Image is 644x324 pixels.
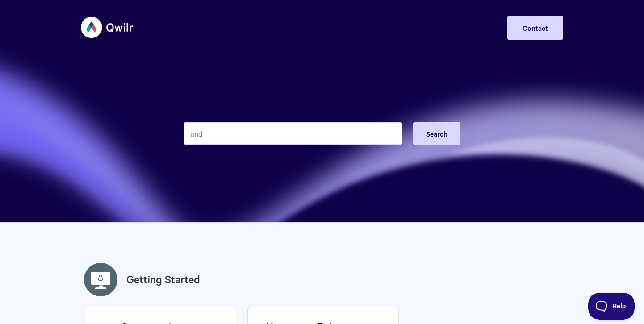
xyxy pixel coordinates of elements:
button: Search [413,122,460,145]
a: Getting Started [126,271,200,287]
a: Contact [507,16,563,40]
iframe: Toggle Customer Support [588,293,635,320]
input: Search the knowledge base [184,122,402,145]
span: Search [426,129,447,138]
img: Qwilr Help Center [81,11,134,44]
